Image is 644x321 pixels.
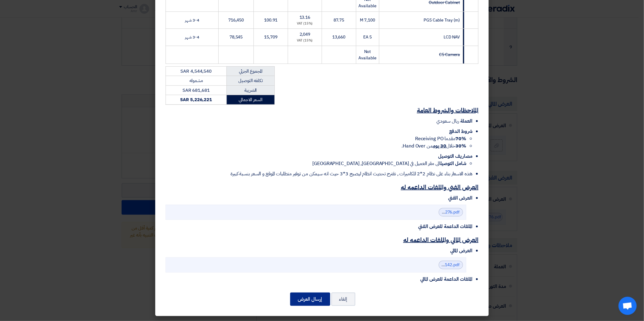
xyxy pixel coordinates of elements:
strike: C5 Camera [439,51,460,58]
u: العرض المالي والملفات الداعمه له [403,235,478,244]
strong: شامل التوصيل [440,160,466,167]
span: العملة [461,117,472,125]
span: 7,100 M [360,17,375,23]
strong: 70% [455,135,466,142]
strong: SAR 5,226,221 [180,96,212,103]
span: 13.16 [300,14,310,21]
strong: 30% [455,142,466,150]
span: العرض المالي [450,247,472,254]
span: 100.91 [264,17,277,23]
u: العرض الفني والملفات الداعمه له [401,183,478,192]
span: العرض الفني [448,194,472,202]
button: إلغاء [331,293,355,306]
td: SAR 4,544,540 [166,66,227,76]
td: المجموع الجزئي [226,66,274,76]
span: PGS Cable Tray (m) [424,17,460,23]
span: مصاريف التوصيل [438,153,472,160]
span: 15,709 [264,34,277,40]
button: إرسال العرض [290,293,330,306]
span: 13,660 [332,34,345,40]
span: مشموله [190,77,203,84]
li: هذه الاسعار بناء على نظام 2*2 للكاميرات , نقترح تحديث انظام ليصبح 3*3 حيث انه سيمكن من توفير متطل... [166,170,472,177]
div: Open chat [619,297,637,315]
span: 3-4 شهر [185,34,199,40]
span: الملفات الداعمة للعرض الفني [418,223,472,230]
span: الملفات الداعمة للعرض المالي [420,276,472,283]
u: الملاحظات والشروط العامة [417,106,478,115]
span: 716,450 [228,17,244,23]
span: 2,049 [300,31,310,38]
span: Not Available [359,48,377,61]
li: الى مقر العميل في [GEOGRAPHIC_DATA], [GEOGRAPHIC_DATA] [166,160,466,167]
span: LCD NAV [444,34,460,40]
u: 30 يوم [433,142,446,150]
span: 3-4 شهر [185,17,199,23]
span: 5 EA [363,34,372,40]
span: ريال سعودي [437,117,459,125]
td: الضريبة [226,85,274,95]
td: تكلفه التوصيل [226,76,274,86]
span: 87.75 [334,17,344,23]
span: شروط الدفع [449,128,472,135]
span: 78,545 [230,34,243,40]
td: السعر الاجمالي [226,95,274,105]
div: (15%) VAT [290,21,319,26]
span: مقدما Receiving PO [415,135,466,142]
div: (15%) VAT [290,38,319,43]
span: SAR 681,681 [183,87,210,94]
span: خلال من Hand Over. [401,142,466,150]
